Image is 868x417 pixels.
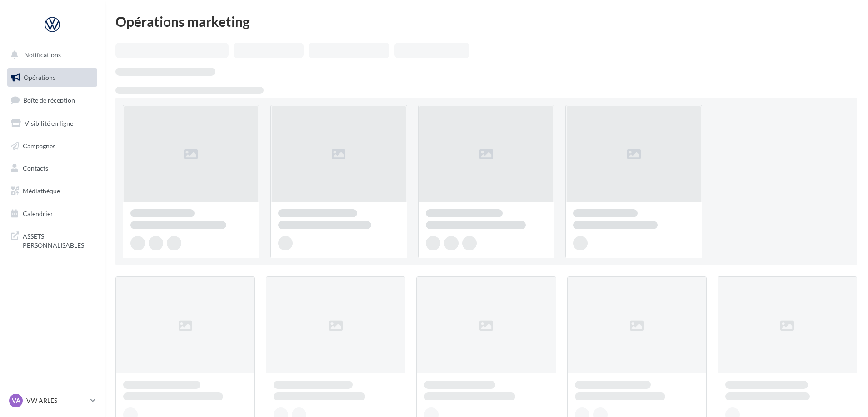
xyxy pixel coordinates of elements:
span: Contacts [23,164,48,172]
span: Opérations [24,74,55,81]
span: Visibilité en ligne [25,119,73,127]
div: Opérations marketing [115,15,857,28]
a: Opérations [5,68,99,87]
a: Visibilité en ligne [5,114,99,133]
span: ASSETS PERSONNALISABLES [23,230,94,250]
a: Campagnes [5,137,99,156]
a: VA VW ARLES [7,392,97,409]
button: Notifications [5,45,95,64]
span: Calendrier [23,210,53,217]
a: Boîte de réception [5,90,99,110]
span: Boîte de réception [23,96,75,104]
span: Campagnes [23,142,55,149]
a: Contacts [5,159,99,178]
a: ASSETS PERSONNALISABLES [5,226,99,253]
span: VA [12,396,20,405]
a: Médiathèque [5,182,99,201]
p: VW ARLES [26,396,87,405]
span: Médiathèque [23,187,60,195]
span: Notifications [24,51,61,59]
a: Calendrier [5,204,99,223]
